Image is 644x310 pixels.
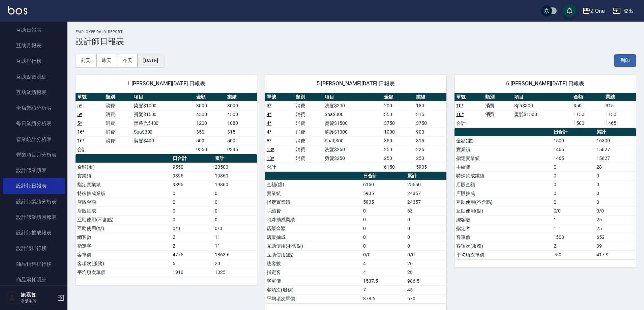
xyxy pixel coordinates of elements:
td: 0 [595,180,636,189]
th: 日合計 [171,154,213,163]
td: 0 [213,215,257,224]
td: 洗髮$250 [323,145,382,154]
td: 燙髮$1500 [323,119,382,128]
td: 5935 [361,189,406,198]
td: 1500 [572,119,604,128]
td: 0/0 [171,224,213,233]
td: 店販金額 [455,180,552,189]
button: 列印 [614,54,636,67]
td: Spa$300 [323,110,382,119]
td: 洗髮$200 [323,101,382,110]
td: 0 [213,189,257,198]
td: 消費 [294,136,323,145]
td: 350 [195,128,226,136]
td: 5935 [414,163,446,171]
td: 0 [406,242,446,250]
td: 750 [552,250,595,259]
td: 客單價 [76,250,171,259]
td: 0 [595,198,636,206]
td: 0 [406,215,446,224]
td: 1025 [213,268,257,277]
a: 設計師業績分析表 [3,194,65,209]
td: 手續費 [265,206,361,215]
td: 1465 [552,145,595,154]
td: 2 [171,233,213,242]
td: 315 [414,110,446,119]
td: 250 [382,154,414,163]
td: 15627 [595,154,636,163]
th: 類別 [484,93,513,102]
td: 店販金額 [76,198,171,206]
td: 2 [171,242,213,250]
td: 5935 [361,198,406,206]
td: 客項次(服務) [265,285,361,294]
td: 1200 [195,119,226,128]
td: 417.9 [595,250,636,259]
td: 店販抽成 [76,206,171,215]
td: 350 [572,101,604,110]
th: 單號 [455,93,484,102]
table: a dense table [455,128,636,259]
td: 1000 [382,128,414,136]
td: 25 [595,224,636,233]
td: 1465 [604,119,636,128]
td: 1080 [226,119,257,128]
td: 250 [382,145,414,154]
span: 5 [PERSON_NAME][DATE] 日報表 [273,80,438,87]
td: 0/0 [595,206,636,215]
td: 3000 [195,101,226,110]
img: Person [5,291,19,305]
td: 570 [406,294,446,303]
td: 平均項次單價 [76,268,171,277]
td: 0 [406,233,446,242]
td: 指定實業績 [455,154,552,163]
td: 6150 [361,180,406,189]
td: 986.5 [406,277,446,285]
td: 0/0 [406,250,446,259]
td: 0 [552,189,595,198]
button: 昨天 [96,54,117,67]
a: 互助點數明細 [3,69,65,85]
td: 9395 [171,180,213,189]
table: a dense table [76,154,257,277]
button: save [563,4,576,18]
button: [DATE] [138,54,164,67]
td: 16300 [595,136,636,145]
td: 28 [595,163,636,171]
td: 指定客 [76,242,171,250]
th: 項目 [323,93,382,102]
td: 1 [552,215,595,224]
th: 單號 [76,93,104,102]
button: 登出 [610,5,636,17]
td: 消費 [104,119,132,128]
th: 業績 [604,93,636,102]
td: 1500 [552,233,595,242]
th: 金額 [382,93,414,102]
td: 合計 [265,163,294,171]
td: 金額(虛) [455,136,552,145]
td: 特殊抽成業績 [265,215,361,224]
td: 7 [361,285,406,294]
td: 消費 [484,110,513,119]
td: 剪髮$250 [323,154,382,163]
td: 平均項次單價 [455,250,552,259]
td: 店販抽成 [265,233,361,242]
table: a dense table [265,172,446,303]
td: 消費 [104,136,132,145]
td: 蘇護$1000 [323,128,382,136]
td: 9550 [171,163,213,171]
button: 今天 [117,54,138,67]
th: 類別 [294,93,323,102]
td: 315 [604,101,636,110]
td: 350 [382,136,414,145]
td: 4 [361,268,406,277]
td: 24357 [406,189,446,198]
td: 6150 [382,163,414,171]
td: 20 [213,259,257,268]
td: 互助使用(點) [455,206,552,215]
a: 設計師業績表 [3,163,65,178]
td: 客單價 [265,277,361,285]
td: 0 [171,189,213,198]
td: 315 [414,136,446,145]
h5: 施嘉如 [21,291,55,298]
